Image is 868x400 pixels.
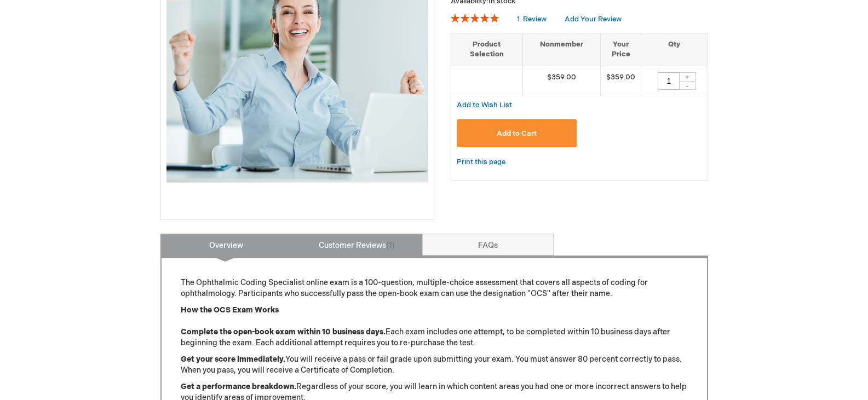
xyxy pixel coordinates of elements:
[160,234,292,256] a: Overview
[522,66,601,96] td: $359.00
[386,241,395,250] span: 1
[457,155,505,169] a: Print this page
[641,33,708,66] th: Qty
[457,119,577,147] button: Add to Cart
[517,15,548,24] a: 1 Review
[181,305,688,349] p: Each exam includes one attempt, to be completed within 10 business days after beginning the exam....
[601,33,641,66] th: Your Price
[291,234,423,256] a: Customer Reviews1
[181,277,688,299] p: The Ophthalmic Coding Specialist online exam is a 100-question, multiple-choice assessment that c...
[565,15,622,24] a: Add Your Review
[181,382,296,391] strong: Get a performance breakdown.
[181,354,688,376] p: You will receive a pass or fail grade upon submitting your exam. You must answer 80 percent corre...
[679,72,695,82] div: +
[497,129,537,138] span: Add to Cart
[517,15,520,24] span: 1
[601,66,641,96] td: $359.00
[679,81,695,90] div: -
[451,14,499,22] div: 100%
[181,305,279,315] strong: How the OCS Exam Works
[658,72,680,90] input: Qty
[522,33,601,66] th: Nonmember
[457,100,512,109] a: Add to Wish List
[181,355,285,364] strong: Get your score immediately.
[422,234,554,256] a: FAQs
[523,15,547,24] span: Review
[181,327,386,337] strong: Complete the open-book exam within 10 business days.
[451,33,523,66] th: Product Selection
